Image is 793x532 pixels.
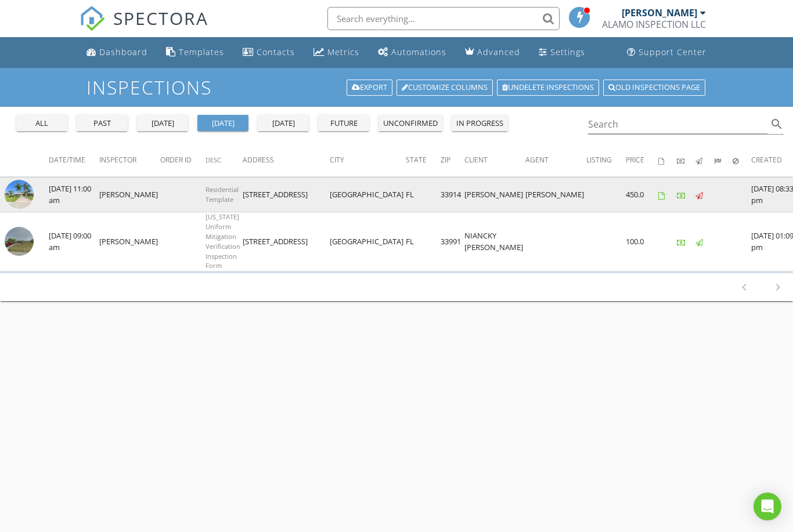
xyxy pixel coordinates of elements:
span: Desc [206,155,221,164]
span: Date/Time [49,155,85,165]
a: Customize Columns [396,79,493,96]
td: NIANCKY [PERSON_NAME] [464,212,525,272]
span: Address [243,155,274,165]
td: FL [406,177,441,212]
td: [DATE] 11:00 am [49,177,99,212]
th: Order ID: Not sorted. [160,144,206,176]
span: Price [626,155,644,165]
span: Created [751,155,782,165]
a: Support Center [622,42,711,63]
button: past [77,115,128,131]
td: [STREET_ADDRESS] [243,212,330,272]
span: Residential Template [206,185,239,204]
button: all [16,115,67,131]
h1: Inspections [86,77,706,97]
span: Agent [525,155,549,165]
span: Inspector [99,155,136,165]
span: Client [464,155,488,165]
button: future [318,115,369,131]
button: in progress [452,115,508,131]
td: [PERSON_NAME] [99,177,160,212]
td: [GEOGRAPHIC_DATA] [330,212,406,272]
th: Published: Not sorted. [695,144,714,176]
div: all [21,118,63,129]
a: Metrics [309,42,364,63]
th: Desc: Not sorted. [206,144,243,176]
div: Contacts [257,46,295,57]
th: Agent: Not sorted. [525,144,586,176]
i: search [770,117,784,131]
span: Zip [441,155,450,165]
td: FL [406,212,441,272]
div: Settings [550,46,585,57]
td: 33914 [441,177,464,212]
button: [DATE] [197,115,248,131]
div: [DATE] [142,118,183,129]
div: Templates [179,46,224,57]
th: Address: Not sorted. [243,144,330,176]
div: past [81,118,123,129]
td: [GEOGRAPHIC_DATA] [330,177,406,212]
th: Listing: Not sorted. [586,144,626,176]
input: Search [588,115,767,134]
div: unconfirmed [383,118,438,129]
span: Listing [586,155,612,165]
a: Old inspections page [603,79,705,96]
td: [DATE] 09:00 am [49,212,99,272]
th: Agreements signed: Not sorted. [658,144,677,176]
div: [DATE] [262,118,304,129]
td: [PERSON_NAME] [525,177,586,212]
div: ALAMO INSPECTION LLC [602,19,706,30]
input: Search everything... [327,7,560,30]
img: streetview [5,180,34,209]
a: Export [347,79,392,96]
span: State [406,155,427,165]
a: Advanced [460,42,525,63]
button: unconfirmed [379,115,442,131]
img: streetview [5,227,34,256]
a: Contacts [238,42,300,63]
span: SPECTORA [113,6,208,30]
a: SPECTORA [80,16,208,40]
div: [DATE] [202,118,244,129]
button: [DATE] [137,115,188,131]
th: State: Not sorted. [406,144,441,176]
div: Support Center [639,46,707,57]
a: Dashboard [82,42,152,63]
div: Dashboard [99,46,147,57]
div: Automations [391,46,446,57]
div: Metrics [327,46,359,57]
td: 33991 [441,212,464,272]
span: Order ID [160,155,192,165]
th: Paid: Not sorted. [677,144,695,176]
td: [PERSON_NAME] [464,177,525,212]
th: Price: Not sorted. [626,144,658,176]
div: future [323,118,365,129]
td: 450.0 [626,177,658,212]
th: Zip: Not sorted. [441,144,464,176]
th: Canceled: Not sorted. [733,144,751,176]
td: 100.0 [626,212,658,272]
div: Open Intercom Messenger [754,493,781,520]
th: Inspector: Not sorted. [99,144,160,176]
a: Undelete inspections [497,79,599,96]
td: [STREET_ADDRESS] [243,177,330,212]
a: Automations (Basic) [373,42,451,63]
span: City [330,155,344,165]
th: City: Not sorted. [330,144,406,176]
a: Templates [161,42,229,63]
div: Advanced [477,46,520,57]
td: [PERSON_NAME] [99,212,160,272]
button: [DATE] [258,115,309,131]
span: [US_STATE] Uniform Mitigation Verification Inspection Form [206,212,240,270]
div: [PERSON_NAME] [622,7,697,19]
th: Date/Time: Not sorted. [49,144,99,176]
div: in progress [456,118,503,129]
th: Submitted: Not sorted. [714,144,733,176]
img: The Best Home Inspection Software - Spectora [80,6,105,31]
th: Client: Not sorted. [464,144,525,176]
a: Settings [534,42,590,63]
